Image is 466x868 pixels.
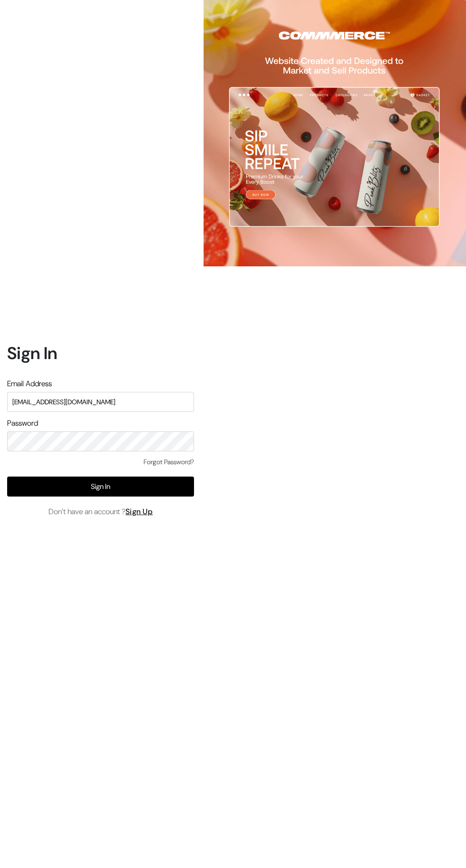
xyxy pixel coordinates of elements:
[7,378,52,390] label: Email Address
[49,506,153,517] span: Don’t have an account ?
[7,343,194,363] h1: Sign In
[7,477,194,497] button: Sign In
[126,507,153,517] a: Sign Up
[7,418,38,429] label: Password
[144,457,194,467] a: Forgot Password?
